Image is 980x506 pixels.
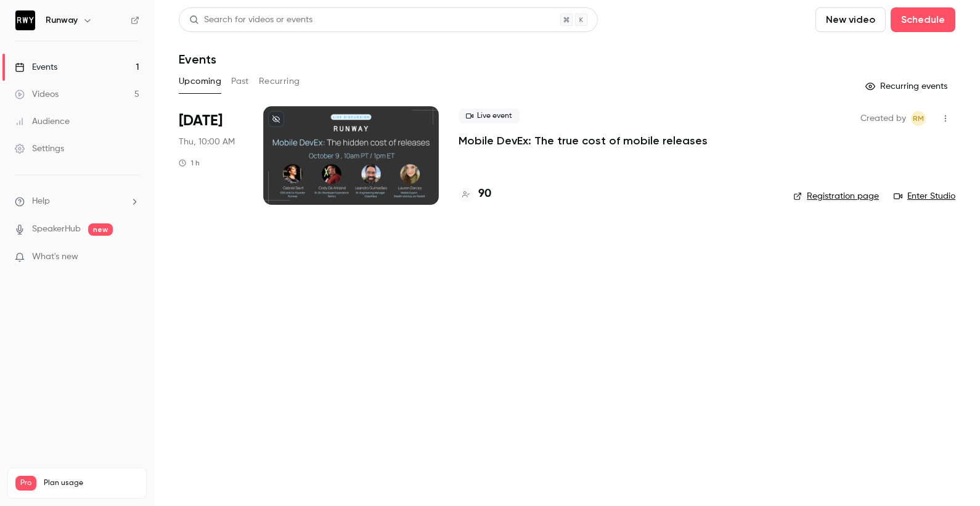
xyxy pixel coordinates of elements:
[459,133,708,148] a: Mobile DevEx: The true cost of mobile releases
[32,195,50,208] span: Help
[913,111,924,126] span: RM
[15,195,139,208] li: help-dropdown-opener
[860,111,906,126] span: Created by
[189,14,312,27] div: Search for videos or events
[125,252,139,263] iframe: Noticeable Trigger
[15,115,70,128] div: Audience
[231,72,249,91] button: Past
[478,186,491,202] h4: 90
[15,143,64,155] div: Settings
[179,52,216,67] h1: Events
[459,109,520,123] span: Live event
[46,14,78,27] h6: Runway
[815,7,886,32] button: New video
[32,223,81,236] a: SpeakerHub
[911,111,926,126] span: Riley Maguire
[179,158,200,168] div: 1 h
[32,251,78,263] span: What's new
[15,476,36,491] span: Pro
[179,136,235,148] span: Thu, 10:00 AM
[891,7,955,32] button: Schedule
[15,88,59,101] div: Videos
[44,478,139,488] span: Plan usage
[15,61,57,73] div: Events
[793,190,879,202] a: Registration page
[894,190,955,202] a: Enter Studio
[179,72,221,91] button: Upcoming
[179,111,223,131] span: [DATE]
[860,77,955,96] button: Recurring events
[259,72,300,91] button: Recurring
[88,223,113,236] span: new
[459,186,491,202] a: 90
[15,10,35,30] img: Runway
[179,106,243,205] div: Oct 9 Thu, 1:00 PM (America/New York)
